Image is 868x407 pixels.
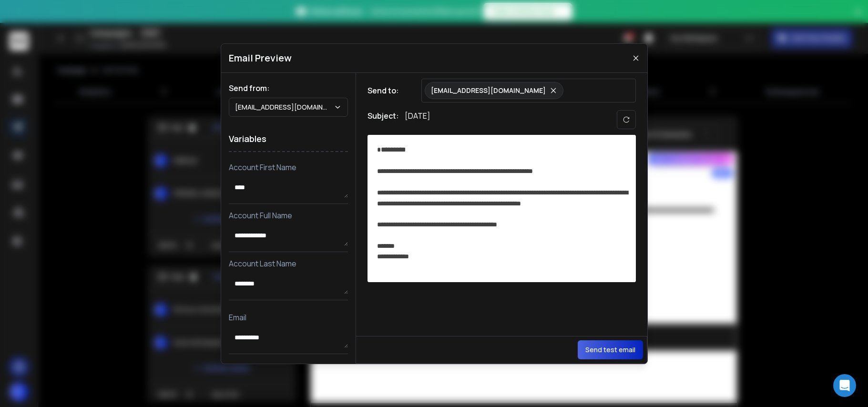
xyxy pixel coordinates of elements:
h1: Variables [229,126,348,152]
p: Account First Name [229,162,348,173]
div: Open Intercom Messenger [833,374,856,397]
p: [EMAIL_ADDRESS][DOMAIN_NAME] [431,86,546,95]
p: Account Last Name [229,258,348,269]
button: Send test email [578,340,643,359]
p: [DATE] [405,110,430,129]
p: Account Full Name [229,210,348,221]
h1: Subject: [368,110,399,129]
p: [EMAIL_ADDRESS][DOMAIN_NAME] [235,102,334,112]
h1: Send to: [368,85,406,96]
h1: Email Preview [229,51,292,65]
h1: Send from: [229,82,348,94]
p: Email [229,312,348,323]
